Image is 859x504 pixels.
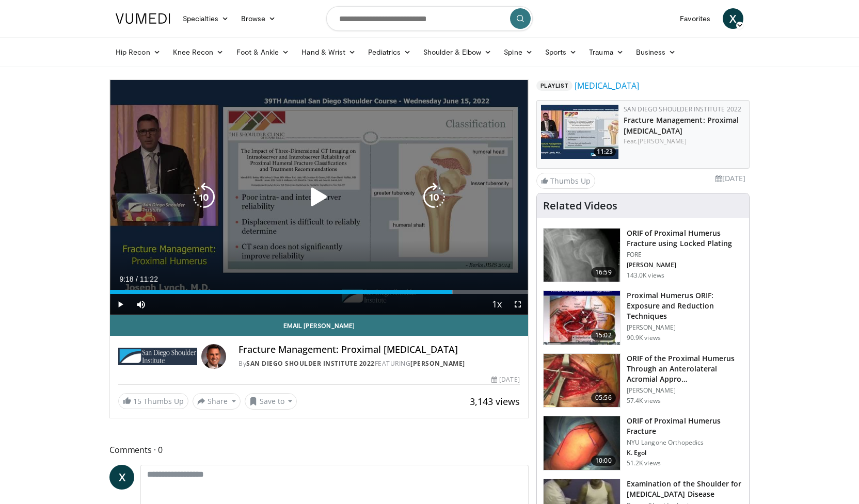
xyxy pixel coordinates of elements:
[491,375,519,384] div: [DATE]
[627,334,661,342] p: 90.9K views
[167,42,230,62] a: Knee Recon
[583,42,630,62] a: Trauma
[627,261,743,269] p: [PERSON_NAME]
[674,8,717,29] a: Favorites
[133,396,141,406] span: 15
[627,449,743,457] p: K. Egol
[627,353,743,384] h3: ORIF of the Proximal Humerus Through an Anterolateral Acromial Appro…
[238,344,519,355] h4: Fracture Management: Proximal [MEDICAL_DATA]
[627,438,743,447] p: NYU Langone Orthopedics
[136,275,138,283] span: /
[131,294,151,315] button: Mute
[543,290,743,345] a: 15:02 Proximal Humerus ORIF: Exposure and Reduction Techniques [PERSON_NAME] 90.9K views
[624,115,739,136] a: Fracture Management: Proximal [MEDICAL_DATA]
[627,323,743,332] p: [PERSON_NAME]
[591,330,616,340] span: 15:02
[295,42,362,62] a: Hand & Wrist
[575,79,639,92] a: [MEDICAL_DATA]
[627,386,743,395] p: [PERSON_NAME]
[624,105,742,113] a: San Diego Shoulder Institute 2022
[544,291,620,345] img: gardener_hum_1.png.150x105_q85_crop-smart_upscale.jpg
[627,271,664,280] p: 143.0K views
[536,80,572,91] span: Playlist
[230,42,296,62] a: Foot & Ankle
[723,8,743,29] a: X
[539,42,583,62] a: Sports
[470,395,520,408] span: 3,143 views
[110,315,528,336] a: Email [PERSON_NAME]
[487,294,507,315] button: Playback Rate
[116,13,170,24] img: VuMedi Logo
[627,459,661,467] p: 51.2K views
[118,393,188,409] a: 15 Thumbs Up
[627,290,743,321] h3: Proximal Humerus ORIF: Exposure and Reduction Techniques
[118,344,197,369] img: San Diego Shoulder Institute 2022
[544,354,620,408] img: gardner_3.png.150x105_q85_crop-smart_upscale.jpg
[109,42,167,62] a: Hip Recon
[498,42,538,62] a: Spine
[627,251,743,259] p: FORE
[326,6,533,31] input: Search topics, interventions
[544,229,620,282] img: Mighell_-_Locked_Plating_for_Proximal_Humerus_Fx_100008672_2.jpg.150x105_q85_crop-smart_upscale.jpg
[109,443,529,457] span: Comments 0
[193,393,241,410] button: Share
[543,416,743,470] a: 10:00 ORIF of Proximal Humerus Fracture NYU Langone Orthopedics K. Egol 51.2K views
[543,353,743,408] a: 05:56 ORIF of the Proximal Humerus Through an Anterolateral Acromial Appro… [PERSON_NAME] 57.4K v...
[638,137,687,145] a: [PERSON_NAME]
[362,42,417,62] a: Pediatrics
[627,479,743,499] h3: Examination of the Shoulder for [MEDICAL_DATA] Disease
[591,393,616,403] span: 05:56
[627,416,743,436] h3: ORIF of Proximal Humerus Fracture
[110,294,131,315] button: Play
[201,344,226,369] img: Avatar
[246,359,375,368] a: San Diego Shoulder Institute 2022
[536,173,595,189] a: Thumbs Up
[417,42,498,62] a: Shoulder & Elbow
[715,173,745,184] li: [DATE]
[177,8,235,29] a: Specialties
[541,105,618,159] a: 11:23
[541,105,618,159] img: f96acb12-33a1-4396-a35b-7a46de5b4341.150x105_q85_crop-smart_upscale.jpg
[110,290,528,294] div: Progress Bar
[544,416,620,470] img: 270515_0000_1.png.150x105_q85_crop-smart_upscale.jpg
[235,8,282,29] a: Browse
[110,80,528,315] video-js: Video Player
[543,200,617,212] h4: Related Videos
[507,294,528,315] button: Fullscreen
[109,465,134,490] a: X
[238,359,519,368] div: By FEATURING
[627,397,661,405] p: 57.4K views
[140,275,158,283] span: 11:22
[591,267,616,278] span: 16:59
[630,42,682,62] a: Business
[627,228,743,249] h3: ORIF of Proximal Humerus Fracture using Locked Plating
[245,393,297,410] button: Save to
[119,275,133,283] span: 9:18
[410,359,465,368] a: [PERSON_NAME]
[591,456,616,466] span: 10:00
[543,228,743,283] a: 16:59 ORIF of Proximal Humerus Fracture using Locked Plating FORE [PERSON_NAME] 143.0K views
[594,147,616,156] span: 11:23
[624,137,745,146] div: Feat.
